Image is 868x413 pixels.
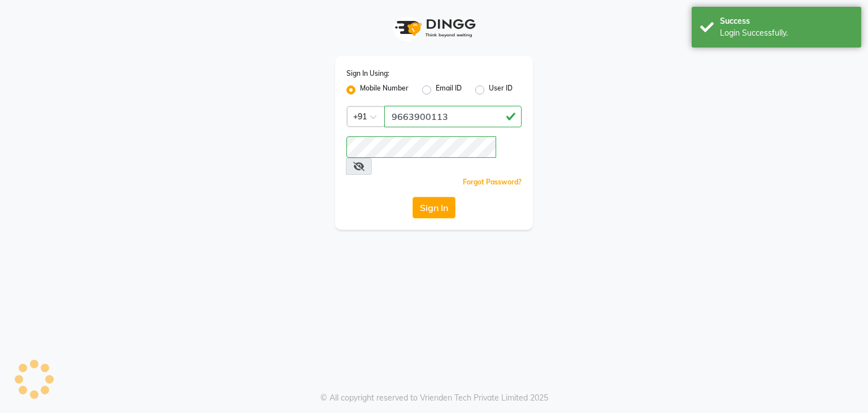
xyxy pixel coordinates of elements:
[463,178,522,186] a: Forgot Password?
[384,106,522,127] input: Username
[389,11,479,45] img: logo1.svg
[360,83,409,97] label: Mobile Number
[436,83,462,97] label: Email ID
[346,136,496,158] input: Username
[346,68,389,79] label: Sign In Using:
[413,197,455,218] button: Sign In
[489,83,513,97] label: User ID
[720,27,853,39] div: Login Successfully.
[720,15,853,27] div: Success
